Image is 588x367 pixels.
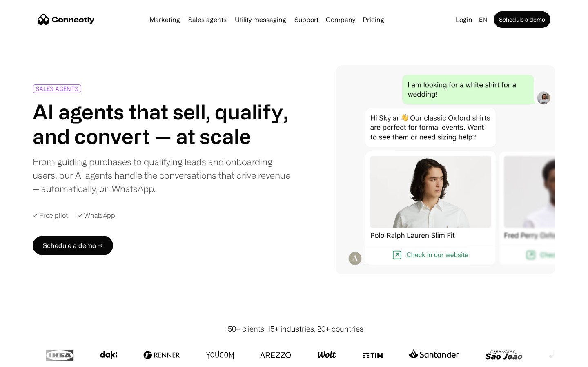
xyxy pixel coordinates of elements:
[225,323,363,334] div: 150+ clients, 15+ industries, 20+ countries
[33,212,68,219] div: ✓ Free pilot
[479,14,487,25] div: en
[33,99,291,148] h1: AI agents that sell, qualify, and convert — at scale
[8,352,49,364] aside: Language selected: English
[185,16,230,23] a: Sales agents
[33,236,113,255] a: Schedule a demo →
[16,353,49,364] ul: Language list
[359,16,388,23] a: Pricing
[36,86,78,92] div: SALES AGENTS
[232,16,290,23] a: Utility messaging
[78,212,115,219] div: ✓ WhatsApp
[494,11,550,28] a: Schedule a demo
[33,155,291,195] div: From guiding purchases to qualifying leads and onboarding users, our AI agents handle the convers...
[452,14,476,25] a: Login
[326,14,355,25] div: Company
[146,16,183,23] a: Marketing
[291,16,322,23] a: Support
